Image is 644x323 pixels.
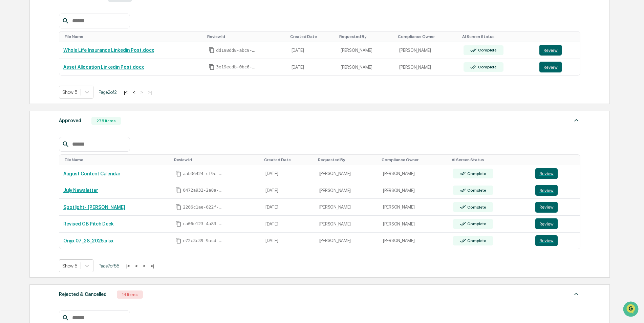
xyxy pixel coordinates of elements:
[535,235,576,246] a: Review
[59,116,81,125] div: Approved
[261,199,315,216] td: [DATE]
[315,165,379,182] td: [PERSON_NAME]
[7,99,12,104] div: 🔎
[622,301,641,319] iframe: Open customer support
[183,238,223,243] span: e72c3c39-9acd-4d7b-b312-d87e7a0fc7de
[4,83,46,95] a: 🖐️Preclearance
[23,52,111,59] div: Start new chat
[261,182,315,199] td: [DATE]
[99,89,117,95] span: Page 2 of 2
[46,83,87,95] a: 🗄️Attestations
[535,168,576,179] a: Review
[63,238,113,243] a: Onyx 07_28_2025.xlsx
[7,52,19,64] img: 1746055101610-c473b297-6a78-478c-a979-82029cc54cd1
[124,263,132,269] button: |<
[117,290,143,299] div: 14 Items
[122,89,130,95] button: |<
[175,204,181,210] span: Copy Id
[63,204,125,210] a: Spotlight- [PERSON_NAME]
[379,233,449,249] td: [PERSON_NAME]
[209,47,215,53] span: Copy Id
[477,65,497,69] div: Complete
[535,235,558,246] button: Review
[175,171,181,177] span: Copy Id
[462,34,533,39] div: Toggle SortBy
[209,64,215,70] span: Copy Id
[379,199,449,216] td: [PERSON_NAME]
[65,157,169,162] div: Toggle SortBy
[138,89,145,95] button: >
[261,233,315,249] td: [DATE]
[216,48,257,53] span: dd198dd8-abc9-40b1-b667-2b41d2376661
[216,64,257,70] span: 3e19ecdb-0bc6-44d5-92c7-09b4bdc23dd5
[379,216,449,233] td: [PERSON_NAME]
[99,263,119,268] span: Page 7 of 55
[115,54,123,62] button: Start new chat
[63,47,154,53] a: Whole Life Insurance Linkedin Post.docx
[63,171,121,176] a: August Content Calendar
[48,114,82,120] a: Powered byPylon
[539,62,576,72] a: Review
[466,238,486,243] div: Complete
[261,216,315,233] td: [DATE]
[535,218,558,229] button: Review
[539,62,562,72] button: Review
[59,290,107,299] div: Rejected & Cancelled
[572,290,580,298] img: caret
[315,233,379,249] td: [PERSON_NAME]
[141,263,148,269] button: >
[452,157,529,162] div: Toggle SortBy
[175,238,181,244] span: Copy Id
[541,34,577,39] div: Toggle SortBy
[535,202,558,213] button: Review
[207,34,284,39] div: Toggle SortBy
[56,85,84,92] span: Attestations
[290,34,334,39] div: Toggle SortBy
[477,48,497,52] div: Complete
[7,14,123,25] p: How can we help?
[379,165,449,182] td: [PERSON_NAME]
[337,42,395,59] td: [PERSON_NAME]
[261,165,315,182] td: [DATE]
[91,117,121,125] div: 275 Items
[466,205,486,210] div: Complete
[535,185,576,196] a: Review
[395,42,459,59] td: [PERSON_NAME]
[382,157,446,162] div: Toggle SortBy
[535,202,576,213] a: Review
[287,42,337,59] td: [DATE]
[379,182,449,199] td: [PERSON_NAME]
[339,34,392,39] div: Toggle SortBy
[466,171,486,176] div: Complete
[466,188,486,193] div: Complete
[572,116,580,124] img: caret
[183,171,223,176] span: aab36424-cf9c-4841-95b4-b462deaf1d5d
[183,204,223,210] span: 2206c1ae-022f-418c-94f7-19ee38de0840
[315,182,379,199] td: [PERSON_NAME]
[131,89,137,95] button: <
[63,64,144,70] a: Asset Allocation Linkedin Post.docx
[535,185,558,196] button: Review
[14,98,43,105] span: Data Lookup
[146,89,154,95] button: >|
[398,34,457,39] div: Toggle SortBy
[539,45,576,56] a: Review
[148,263,156,269] button: >|
[67,115,82,120] span: Pylon
[7,86,12,91] div: 🖐️
[174,157,259,162] div: Toggle SortBy
[183,221,223,227] span: ca06e123-4a83-4158-9d2e-9e68698f9fba
[315,216,379,233] td: [PERSON_NAME]
[539,45,562,56] button: Review
[49,86,55,91] div: 🗄️
[63,188,98,193] a: July Newsletter
[287,59,337,76] td: [DATE]
[535,218,576,229] a: Review
[23,59,86,64] div: We're available if you need us!
[466,221,486,226] div: Complete
[318,157,376,162] div: Toggle SortBy
[14,85,44,92] span: Preclearance
[133,263,140,269] button: <
[315,199,379,216] td: [PERSON_NAME]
